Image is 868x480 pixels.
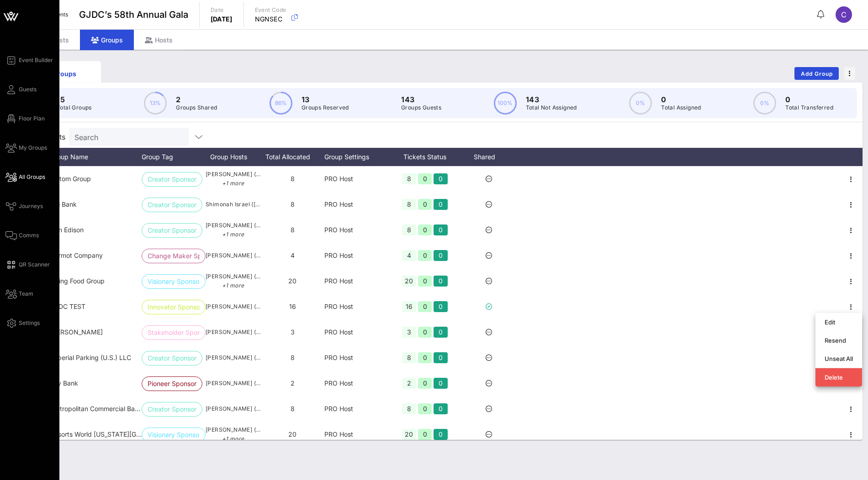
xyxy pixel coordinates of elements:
span: Change Maker Spon… [148,249,200,263]
div: 0 [418,276,432,287]
span: C [841,10,847,19]
span: Citi Bank [50,200,77,208]
div: PRO Host [324,345,388,370]
div: PRO Host [324,268,388,294]
div: 0 [418,173,432,184]
div: Group Name [50,148,142,166]
div: 0 [418,199,432,210]
span: Visionary Sponsor [148,428,200,442]
span: GJDC TEST [50,303,85,310]
span: Innovator Sponsor [148,300,200,314]
div: PRO Host [324,217,388,243]
p: NGNSEC [255,15,286,24]
span: [PERSON_NAME] ([EMAIL_ADDRESS][DOMAIN_NAME]) [206,404,260,413]
span: Guests [19,85,37,94]
div: PRO Host [324,319,388,345]
span: Creator Sponsor [148,172,196,186]
div: 8 [402,403,416,414]
span: [PERSON_NAME] ([PERSON_NAME][EMAIL_ADDRESS][PERSON_NAME][DOMAIN_NAME]) [206,425,260,443]
p: Groups Shared [176,103,217,112]
div: 8 [402,173,416,184]
p: +1 more [206,179,260,188]
p: 143 [526,94,577,105]
span: [PERSON_NAME] ([PERSON_NAME][EMAIL_ADDRESS][DOMAIN_NAME]) [206,221,260,239]
div: Delete [825,374,853,381]
a: Team [5,288,33,299]
div: 0 [418,429,432,440]
span: Metropolitan Commercial Bank [50,405,142,412]
span: Journeys [19,202,43,210]
p: +1 more [206,281,260,290]
span: Event Builder [19,56,53,64]
span: 16 [289,303,296,310]
p: Total Transferred [785,103,833,112]
div: 8 [402,199,416,210]
span: Shimonah Israel ([EMAIL_ADDRESS][DOMAIN_NAME]) [206,200,260,209]
p: 0 [785,94,833,105]
div: Tickets Status [388,148,461,166]
div: Total Allocated [260,148,324,166]
div: 0 [418,352,432,363]
div: PRO Host [324,192,388,217]
span: Flying Food Group [50,277,105,285]
span: Settings [19,319,40,327]
a: Floor Plan [5,113,45,124]
span: Floor Plan [19,115,45,123]
span: GJDC’s 58th Annual Gala [79,8,188,21]
div: C [836,6,852,23]
div: Hosts [134,30,184,50]
div: Groups [80,30,134,50]
span: Creator Sponsor [148,402,196,416]
div: 0 [434,352,448,363]
div: Edit [825,318,853,326]
p: 2 [176,94,217,105]
div: Resend [825,337,853,344]
span: Creator Sponsor [148,198,196,212]
a: QR Scanner [5,259,50,270]
span: 4 [291,251,295,259]
span: 8 [291,354,295,361]
p: Groups Reserved [302,103,349,112]
span: Alstom Group [50,175,91,183]
a: My Groups [5,142,47,153]
span: [PERSON_NAME] ([EMAIL_ADDRESS][DOMAIN_NAME]) [206,328,260,337]
div: 0 [418,250,432,261]
div: 0 [434,429,448,440]
div: 8 [402,352,416,363]
div: 8 [402,224,416,235]
div: 0 [418,224,432,235]
p: 0 [661,94,701,105]
div: PRO Host [324,243,388,268]
div: PRO Host [324,422,388,447]
div: 20 [402,429,416,440]
span: Visionary Sponsor [148,275,200,288]
div: 0 [434,327,448,338]
span: Creator Sponsor [148,224,196,237]
span: Gregory Polis [50,328,103,336]
div: 0 [434,276,448,287]
button: Add Group [794,67,839,80]
span: Pioneer Sponsor [148,377,196,391]
a: All Groups [5,172,45,183]
div: Shared [461,148,516,166]
span: 20 [288,430,296,438]
div: 20 [402,276,416,287]
div: PRO Host [324,370,388,396]
div: 0 [418,301,432,312]
div: Unseat All [825,355,853,362]
a: Comms [5,230,39,241]
div: PRO Host [324,396,388,422]
p: 143 [401,94,441,105]
div: 0 [418,403,432,414]
div: 3 [402,327,416,338]
span: [PERSON_NAME] ([EMAIL_ADDRESS][DOMAIN_NAME]) [206,272,260,290]
p: Date [211,5,233,15]
div: 16 [402,301,416,312]
span: [PERSON_NAME] ([PERSON_NAME][EMAIL_ADDRESS][PERSON_NAME][DOMAIN_NAME]) [206,353,260,362]
div: Groups [35,69,94,78]
span: 8 [291,200,295,208]
span: 8 [291,175,295,183]
span: My Groups [19,144,47,152]
p: Total Not Assigned [526,103,577,112]
span: 20 [288,277,296,285]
